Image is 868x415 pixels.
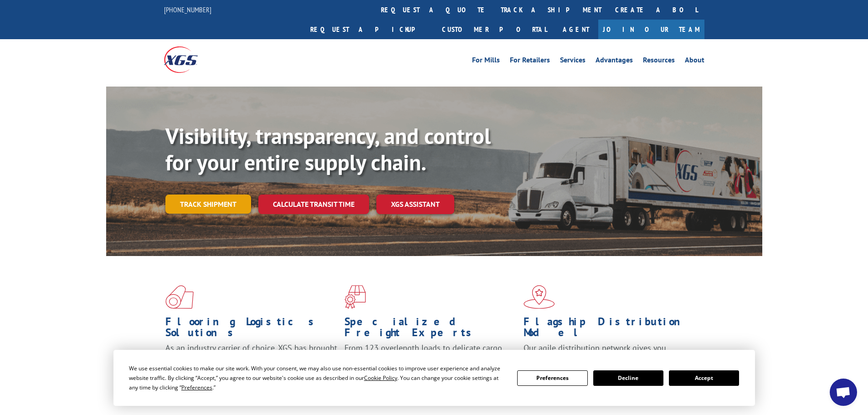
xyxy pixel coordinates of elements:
img: xgs-icon-total-supply-chain-intelligence-red [165,285,194,309]
span: Cookie Policy [364,374,397,382]
h1: Flagship Distribution Model [524,316,696,343]
a: XGS ASSISTANT [376,195,454,214]
a: For Mills [472,56,500,67]
div: Open chat [830,379,857,406]
a: Resources [643,56,675,67]
b: Visibility, transparency, and control for your entire supply chain. [165,122,491,176]
span: Preferences [181,384,212,391]
h1: Specialized Freight Experts [344,316,517,343]
img: xgs-icon-focused-on-flooring-red [344,285,366,309]
a: Calculate transit time [258,195,369,214]
a: Advantages [596,56,633,67]
div: Cookie Consent Prompt [113,350,755,406]
a: Services [560,56,586,67]
a: Agent [554,20,598,39]
a: Track shipment [165,195,251,214]
button: Accept [669,370,739,386]
div: We use essential cookies to make our site work. With your consent, we may also use non-essential ... [129,364,506,392]
button: Preferences [517,370,587,386]
a: [PHONE_NUMBER] [164,5,211,14]
p: From 123 overlength loads to delicate cargo, our experienced staff knows the best way to move you... [344,343,517,383]
a: Join Our Team [598,20,704,39]
a: About [685,56,704,67]
a: Request a pickup [303,20,435,39]
h1: Flooring Logistics Solutions [165,316,338,343]
button: Decline [593,370,663,386]
span: As an industry carrier of choice, XGS has brought innovation and dedication to flooring logistics... [165,343,337,375]
a: Customer Portal [435,20,554,39]
img: xgs-icon-flagship-distribution-model-red [524,285,555,309]
span: Our agile distribution network gives you nationwide inventory management on demand. [524,343,691,364]
a: For Retailers [510,56,550,67]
